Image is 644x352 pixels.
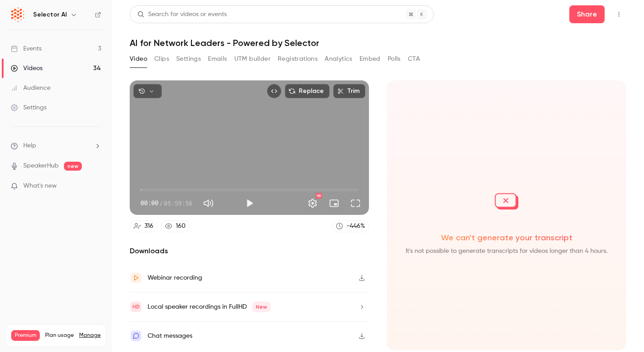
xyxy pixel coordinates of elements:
button: Mute [199,194,217,212]
button: Emails [208,52,227,66]
button: Embed video [267,84,281,98]
button: CTA [408,52,420,66]
span: new [64,162,82,171]
button: Full screen [347,194,364,212]
h1: AI for Network Leaders - Powered by Selector [130,38,626,48]
li: help-dropdown-opener [11,141,101,151]
iframe: Noticeable Trigger [90,182,101,190]
button: Settings [304,194,322,212]
div: Settings [11,103,47,112]
button: Analytics [325,52,352,66]
span: Plan usage [45,332,74,339]
span: 00:00 [140,198,158,208]
button: Embed [360,52,381,66]
a: SpeakerHub [23,161,59,171]
div: 316 [144,222,153,231]
span: What's new [23,181,57,191]
button: Registrations [278,52,318,66]
div: Videos [11,64,42,73]
button: Turn on miniplayer [325,194,343,212]
a: 160 [161,220,190,232]
span: We can't generate your transcript [394,232,619,243]
button: Clips [154,52,169,66]
span: New [252,302,271,312]
div: 00:00 [140,198,192,208]
div: HD [316,193,322,198]
div: -446 % [347,222,365,231]
a: -446% [332,220,369,232]
span: Help [23,141,36,151]
div: Local speaker recordings in FullHD [148,302,271,312]
h2: Downloads [130,246,369,256]
a: Manage [79,332,101,339]
div: Events [11,44,42,53]
button: Video [130,52,147,66]
button: Replace [285,84,330,98]
button: Settings [176,52,201,66]
img: Selector AI [11,8,25,22]
div: Chat messages [148,331,192,341]
span: / [159,198,163,208]
h6: Selector AI [33,10,67,19]
div: Audience [11,84,51,92]
span: Premium [11,330,40,341]
button: Share [569,5,605,23]
span: It's not possible to generate transcripts for videos longer than 4 hours. [394,247,619,256]
button: Play [241,194,258,212]
button: UTM builder [234,52,271,66]
button: Trim [333,84,365,98]
button: Top Bar Actions [612,7,626,21]
div: 160 [176,222,186,231]
span: 05:59:56 [164,198,192,208]
div: Webinar recording [148,272,202,283]
a: 316 [130,220,157,232]
div: Search for videos or events [137,10,227,19]
button: Polls [388,52,401,66]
